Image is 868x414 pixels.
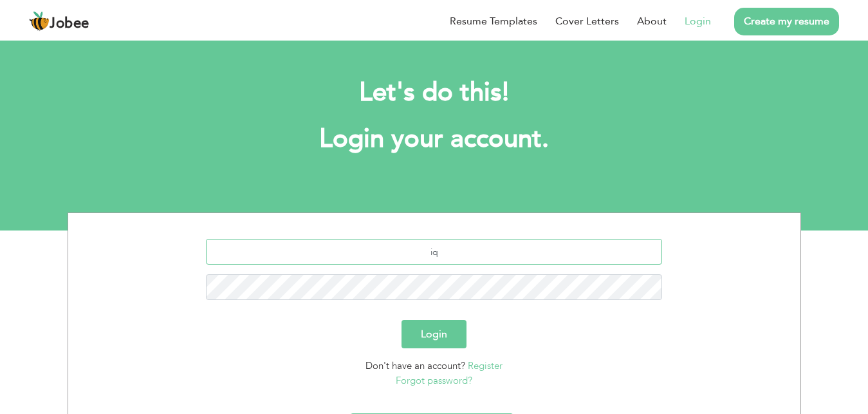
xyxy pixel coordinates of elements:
[685,14,711,29] a: Login
[450,14,537,29] a: Resume Templates
[206,239,662,265] input: Email
[468,359,503,372] a: Register
[637,14,667,29] a: About
[87,76,782,109] h2: Let's do this!
[29,11,50,32] img: jobee.io
[396,374,472,387] a: Forgot password?
[29,11,89,32] a: Jobee
[555,14,619,29] a: Cover Letters
[87,122,782,156] h1: Login your account.
[365,359,465,372] span: Don't have an account?
[734,8,839,35] a: Create my resume
[50,17,89,31] span: Jobee
[402,320,466,348] button: Login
